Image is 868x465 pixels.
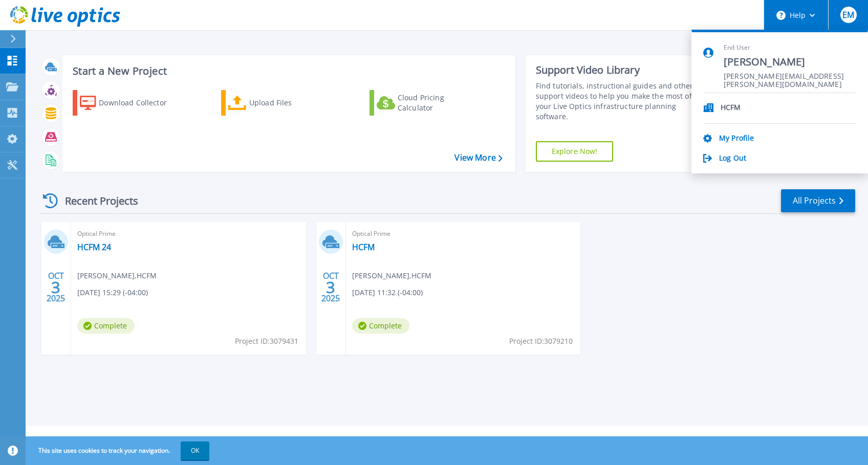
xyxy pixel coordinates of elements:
[352,270,431,281] span: [PERSON_NAME] , HCFM
[77,270,157,281] span: [PERSON_NAME] , HCFM
[235,336,298,347] span: Project ID: 3079431
[724,72,856,82] span: [PERSON_NAME][EMAIL_ADDRESS][PERSON_NAME][DOMAIN_NAME]
[321,269,340,306] div: OCT 2025
[352,228,575,239] span: Optical Prime
[352,242,375,252] a: HCFM
[509,336,573,347] span: Project ID: 3079210
[352,318,409,334] span: Complete
[719,134,754,144] a: My Profile
[536,63,703,77] div: Support Video Library
[398,93,480,113] div: Cloud Pricing Calculator
[721,103,741,113] p: HCFM
[842,11,854,19] span: EM
[781,189,855,212] a: All Projects
[536,141,614,162] a: Explore Now!
[326,283,335,292] span: 3
[181,441,209,460] button: OK
[370,90,484,116] a: Cloud Pricing Calculator
[28,441,209,460] span: This site uses cookies to track your navigation.
[719,154,746,164] a: Log Out
[46,269,66,306] div: OCT 2025
[77,242,111,252] a: HCFM 24
[221,90,335,116] a: Upload Files
[249,93,331,113] div: Upload Files
[352,287,423,298] span: [DATE] 11:32 (-04:00)
[99,93,181,113] div: Download Collector
[73,90,187,116] a: Download Collector
[77,287,148,298] span: [DATE] 15:29 (-04:00)
[51,283,60,292] span: 3
[77,318,135,334] span: Complete
[39,188,152,213] div: Recent Projects
[454,153,502,163] a: View More
[724,43,856,52] span: End User
[724,55,856,69] span: [PERSON_NAME]
[77,228,300,239] span: Optical Prime
[536,81,703,122] div: Find tutorials, instructional guides and other support videos to help you make the most of your L...
[73,65,502,77] h3: Start a New Project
